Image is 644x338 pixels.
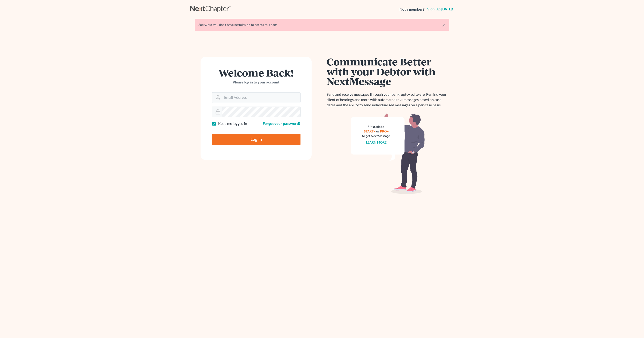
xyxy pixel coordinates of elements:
span: or [376,129,380,133]
label: Keep me logged in [218,121,247,126]
a: PRO+ [380,129,389,133]
input: Log In [212,134,300,145]
a: Forgot your password? [263,121,300,126]
h1: Welcome Back! [212,68,300,78]
div: Sorry, but you don't have permission to access this page [198,22,446,27]
h1: Communicate Better with your Debtor with NextMessage [327,57,449,86]
input: Email Address [222,92,300,103]
p: Send and receive messages through your bankruptcy software. Remind your client of hearings and mo... [327,92,449,108]
p: Please log in to your account [212,80,300,85]
div: Upgrade to [362,124,391,129]
div: to get NextMessage. [362,134,391,138]
strong: Not a member? [399,7,424,12]
a: × [442,22,446,28]
a: START+ [364,129,376,133]
img: nextmessage_bg-59042aed3d76b12b5cd301f8e5b87938c9018125f34e5fa2b7a6b67550977c72.svg [351,113,425,194]
a: Learn more [366,140,387,144]
a: Sign up [DATE]! [426,7,454,11]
